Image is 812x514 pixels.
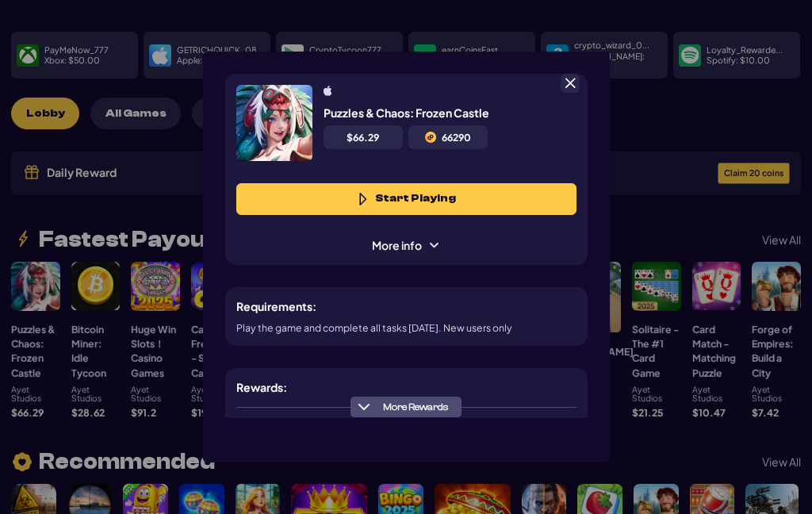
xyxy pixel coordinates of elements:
p: Play the game and complete all tasks [DATE]. New users only [236,320,512,335]
button: Start Playing [236,183,576,215]
span: $ 66.29 [347,131,379,144]
button: More Rewards [350,397,462,417]
img: ios [324,86,332,96]
h5: Puzzles & Chaos: Frozen Castle [324,105,489,120]
h5: Rewards: [236,379,287,396]
h5: Requirements: [236,298,316,315]
img: Offer [236,85,312,161]
span: 66290 [442,131,471,144]
span: More info [361,237,451,254]
img: C2C icon [425,132,436,143]
span: More Rewards [377,401,454,413]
